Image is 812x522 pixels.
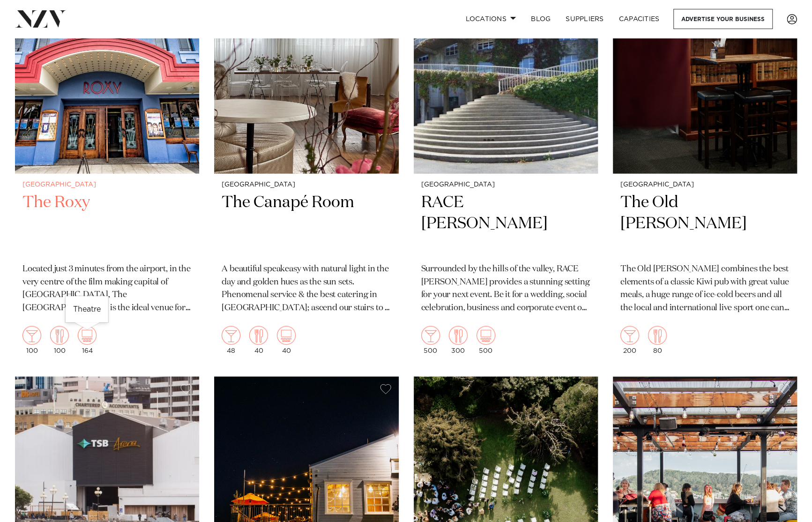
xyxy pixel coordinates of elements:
div: 40 [249,326,268,354]
img: nzv-logo.png [15,10,66,27]
a: BLOG [523,9,558,29]
h2: RACE [PERSON_NAME] [421,192,590,255]
small: [GEOGRAPHIC_DATA] [222,181,391,188]
img: theatre.png [277,326,296,344]
img: cocktail.png [22,326,41,344]
div: 300 [449,326,468,354]
div: 500 [421,326,440,354]
div: 100 [22,326,41,354]
small: [GEOGRAPHIC_DATA] [421,181,590,188]
div: 48 [222,326,240,354]
img: theatre.png [477,326,495,344]
img: dining.png [249,326,268,344]
h2: The Canapé Room [222,192,391,255]
a: SUPPLIERS [558,9,611,29]
img: cocktail.png [421,326,440,344]
h2: The Old [PERSON_NAME] [620,192,790,255]
p: Located just 3 minutes from the airport, in the very centre of the film making capital of [GEOGRA... [22,262,192,315]
div: 40 [277,326,296,354]
img: theatre.png [78,326,97,344]
img: dining.png [50,326,69,344]
img: cocktail.png [222,326,240,344]
div: 80 [648,326,667,354]
p: The Old [PERSON_NAME] combines the best elements of a classic Kiwi pub with great value meals, a ... [620,262,790,315]
img: dining.png [449,326,468,344]
a: Capacities [611,9,667,29]
div: 164 [78,326,97,354]
img: dining.png [648,326,667,344]
a: Locations [458,9,523,29]
small: [GEOGRAPHIC_DATA] [22,181,192,188]
a: Advertise your business [673,9,773,29]
img: cocktail.png [620,326,639,344]
p: A beautiful speakeasy with natural light in the day and golden hues as the sun sets. Phenomenal s... [222,262,391,315]
div: 200 [620,326,639,354]
p: Surrounded by the hills of the valley, RACE [PERSON_NAME] provides a stunning setting for your ne... [421,262,590,315]
small: [GEOGRAPHIC_DATA] [620,181,790,188]
h2: The Roxy [22,192,192,255]
div: 500 [477,326,495,354]
div: 100 [50,326,69,354]
div: Theatre [66,296,108,322]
